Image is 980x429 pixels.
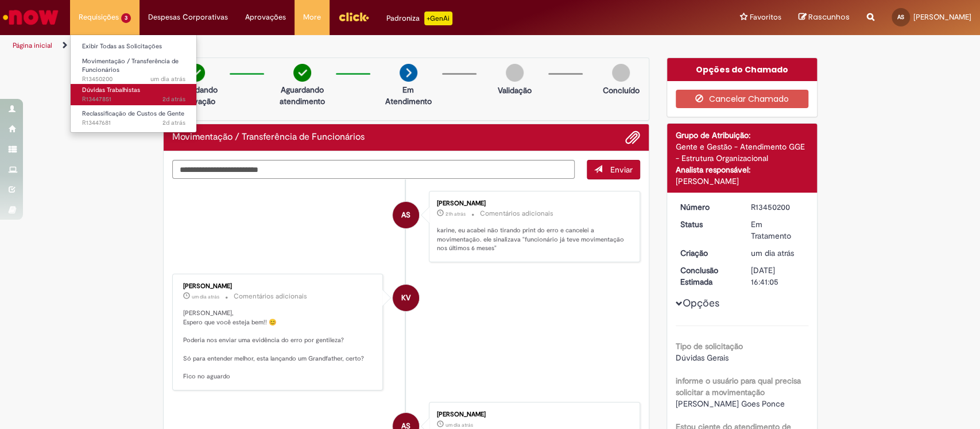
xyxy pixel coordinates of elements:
[70,35,197,133] ul: Requisições
[401,201,410,229] span: AS
[1,6,60,29] img: ServiceNow
[82,75,185,84] span: R13450200
[82,118,185,128] span: R13447681
[162,118,185,127] span: 2d atrás
[498,85,532,96] p: Validação
[676,141,808,164] div: Gente e Gestão - Atendimento GGE - Estrutura Organizacional
[506,64,524,82] img: img-circle-grey.png
[293,64,311,82] img: check-circle-green.png
[274,84,330,107] p: Aguardando atendimento
[82,57,179,75] span: Movimentação / Transferência de Funcionários
[79,12,119,23] span: Requisições
[393,202,419,228] div: Ana Luiza Pinheiro E Silva
[71,108,197,129] a: Aberto R13447681 : Reclassificação de Custos de Gente
[400,64,417,82] img: arrow-next.png
[437,411,628,418] div: [PERSON_NAME]
[808,12,850,22] span: Rascunhos
[676,164,808,175] div: Analista responsável:
[172,132,365,143] h2: Movimentação / Transferência de Funcionários Histórico de tíquete
[751,219,804,242] div: Em Tratamento
[676,175,808,187] div: [PERSON_NAME]
[437,226,628,253] p: karine, eu acabei não tirando print do erro e cancelei a movimentação. ele sinalizava "funcionári...
[183,309,374,381] p: [PERSON_NAME], Espero que você esteja bem!! 😊 Poderia nos enviar uma evidência do erro por gentil...
[437,200,628,207] div: [PERSON_NAME]
[446,210,466,217] time: 27/08/2025 14:15:54
[71,55,197,80] a: Aberto R13450200 : Movimentação / Transferência de Funcionários
[82,109,184,118] span: Reclassificação de Custos de Gente
[386,12,452,25] div: Padroniza
[676,353,729,363] span: Dúvidas Gerais
[799,12,850,23] a: Rascunhos
[672,201,742,213] dt: Número
[587,160,640,179] button: Enviar
[897,13,904,21] span: AS
[150,75,185,83] time: 26/08/2025 18:26:31
[446,422,473,428] time: 26/08/2025 18:25:49
[676,399,785,409] span: [PERSON_NAME] Goes Ponce
[672,265,742,288] dt: Conclusão Estimada
[602,85,639,96] p: Concluído
[13,41,52,50] a: Página inicial
[667,58,817,81] div: Opções do Chamado
[245,12,286,23] span: Aprovações
[148,12,228,23] span: Despesas Corporativas
[71,84,197,105] a: Aberto R13447851 : Dúvidas Trabalhistas
[172,160,575,179] textarea: Digite sua mensagem aqui...
[676,376,801,397] b: informe o usuário para qual precisa solicitar a movimentação
[750,12,781,23] span: Favoritos
[676,341,743,351] b: Tipo de solicitação
[751,247,804,259] div: 26/08/2025 18:26:30
[401,284,410,312] span: KV
[751,201,804,213] div: R13450200
[751,248,794,258] time: 26/08/2025 18:26:30
[162,95,185,104] span: 2d atrás
[150,75,185,83] span: um dia atrás
[913,12,971,22] span: [PERSON_NAME]
[121,13,131,23] span: 3
[672,219,742,230] dt: Status
[612,64,630,82] img: img-circle-grey.png
[751,248,794,258] span: um dia atrás
[82,86,140,94] span: Dúvidas Trabalhistas
[82,95,185,104] span: R13447851
[446,422,473,428] span: um dia atrás
[424,12,452,25] p: +GenAi
[192,293,219,300] time: 27/08/2025 10:34:49
[446,210,466,217] span: 21h atrás
[162,118,185,127] time: 26/08/2025 11:08:31
[625,130,640,145] button: Adicionar anexos
[338,8,369,25] img: click_logo_yellow_360x200.png
[480,209,553,219] small: Comentários adicionais
[192,293,219,300] span: um dia atrás
[676,90,808,108] button: Cancelar Chamado
[162,95,185,104] time: 26/08/2025 11:34:34
[393,285,419,311] div: Karine Vieira
[610,164,633,175] span: Enviar
[303,12,321,23] span: More
[751,265,804,288] div: [DATE] 16:41:05
[381,84,436,107] p: Em Atendimento
[672,247,742,259] dt: Criação
[234,292,307,301] small: Comentários adicionais
[9,35,645,56] ul: Trilhas de página
[183,283,374,290] div: [PERSON_NAME]
[71,40,197,53] a: Exibir Todas as Solicitações
[676,129,808,141] div: Grupo de Atribuição:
